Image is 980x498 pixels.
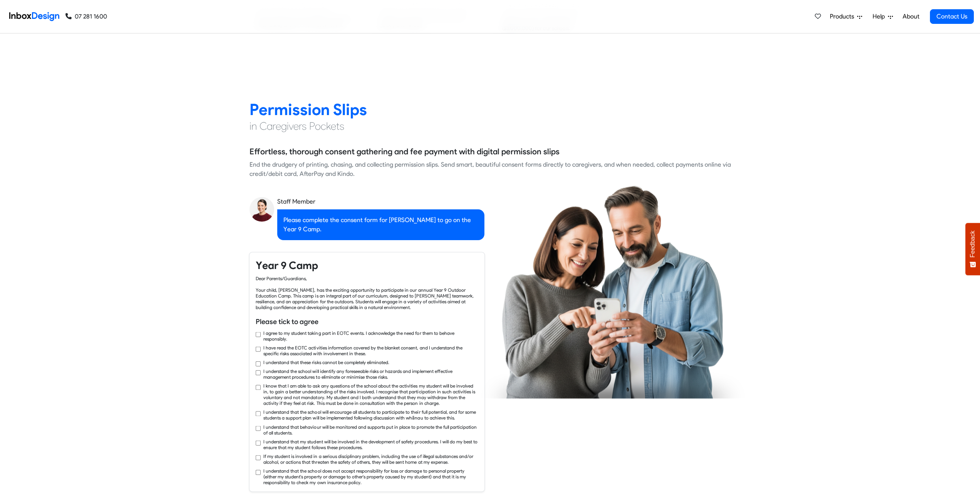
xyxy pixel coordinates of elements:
[900,9,921,24] a: About
[263,368,478,380] label: I understand the school will identify any foreseeable risks or hazards and implement effective ma...
[263,468,478,485] label: I understand that the school does not accept responsibility for loss or damage to personal proper...
[250,100,731,119] h2: Permission Slips
[255,259,478,272] h4: Year 9 Camp
[65,12,107,21] a: 07 281 1600
[263,424,478,435] label: I understand that behaviour will be monitored and supports put in place to promote the full parti...
[277,197,484,206] div: Staff Member
[250,119,731,133] h4: in Caregivers Pockets
[263,453,478,465] label: If my student is involved in a serious disciplinary problem, including the use of illegal substan...
[263,345,478,356] label: I have read the EOTC activities information covered by the blanket consent, and I understand the ...
[965,223,980,275] button: Feedback - Show survey
[827,9,865,24] a: Products
[930,9,974,24] a: Contact Us
[873,12,888,21] span: Help
[263,409,478,421] label: I understand that the school will encourage all students to participate to their full potential, ...
[250,160,731,179] div: End the drudgery of printing, chasing, and collecting permission slips. Send smart, beautiful con...
[263,330,478,341] label: I agree to my student taking part in EOTC events. I acknowledge the need for them to behave respo...
[250,197,274,222] img: staff_avatar.png
[250,146,560,157] h5: Effortless, thorough consent gathering and fee payment with digital permission slips
[277,209,484,240] div: Please complete the consent form for [PERSON_NAME] to go on the Year 9 Camp.
[263,383,478,406] label: I know that I am able to ask any questions of the school about the activities my student will be ...
[255,276,478,310] div: Dear Parents/Guardians, Your child, [PERSON_NAME], has the exciting opportunity to participate in...
[255,317,478,327] h6: Please tick to agree
[263,438,478,450] label: I understand that my student will be involved in the development of safety procedures. I will do ...
[869,9,896,24] a: Help
[830,12,857,21] span: Products
[969,231,976,257] span: Feedback
[481,185,745,398] img: parents_using_phone.png
[263,359,389,365] label: I understand that these risks cannot be completely eliminated.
